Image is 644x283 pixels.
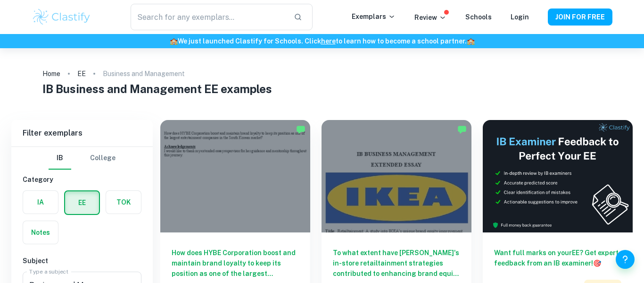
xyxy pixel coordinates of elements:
[103,69,185,79] p: Business and Management
[172,248,299,279] h6: How does HYBE Corporation boost and maintain brand loyalty to keep its position as one of the lar...
[11,120,153,146] h6: Filter exemplars
[352,11,396,22] p: Exemplars
[467,37,475,45] span: 🏫
[333,248,460,279] h6: To what extent have [PERSON_NAME]'s in-store retailtainment strategies contributed to enhancing b...
[65,191,99,214] button: EE
[90,147,116,170] button: College
[23,256,141,266] h6: Subject
[457,125,467,134] img: Marked
[32,8,91,26] img: Clastify logo
[616,250,635,269] button: Help and Feedback
[42,80,602,97] h1: IB Business and Management EE examples
[29,267,68,275] label: Type a subject
[23,174,141,185] h6: Category
[483,120,633,232] img: Thumbnail
[494,248,621,268] h6: Want full marks on your EE ? Get expert feedback from an IB examiner!
[49,147,116,170] div: Filter type choice
[548,9,612,26] button: JOIN FOR FREE
[511,13,529,21] a: Login
[465,13,492,21] a: Schools
[593,259,601,267] span: 🎯
[131,4,286,30] input: Search for any exemplars...
[77,67,86,80] a: EE
[414,12,446,23] p: Review
[2,36,642,46] h6: We just launched Clastify for Schools. Click to learn how to become a school partner.
[170,37,178,45] span: 🏫
[49,147,71,170] button: IB
[23,191,58,214] button: IA
[106,191,141,214] button: TOK
[296,125,305,134] img: Marked
[321,37,336,45] a: here
[42,67,60,80] a: Home
[23,221,58,244] button: Notes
